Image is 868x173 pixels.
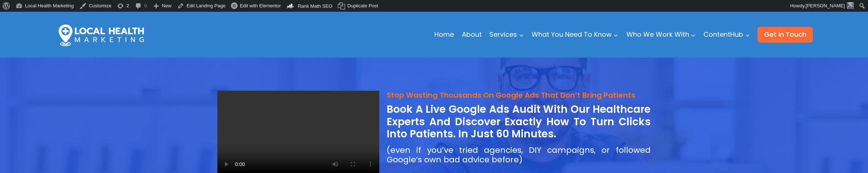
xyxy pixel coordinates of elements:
div: (even if you’ve tried agencies, DIY campaigns, or followed Google’s own bad advice before) [387,145,651,165]
button: Child menu of What You Need To Know [528,28,622,41]
button: Child menu of Who We Work With [622,28,700,41]
span: Rank Math SEO [298,3,332,9]
img: LHM_logo__white [55,12,147,58]
button: Child menu of ContentHub [699,28,754,41]
span: Edit with Elementor [240,3,281,8]
a: About [458,28,486,41]
a: Home [430,28,458,41]
span: [PERSON_NAME] [806,3,845,8]
h2: Stop Wasting Thousands On Google Ads That Don’t Bring Patients [387,91,651,100]
h2: Book A Live Google Ads Audit With Our Healthcare Experts And Discover Exactly How To Turn Clicks ... [387,103,651,140]
nav: Primary [430,28,754,41]
button: Child menu of Services [486,28,528,41]
a: Get in Touch [757,27,813,43]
